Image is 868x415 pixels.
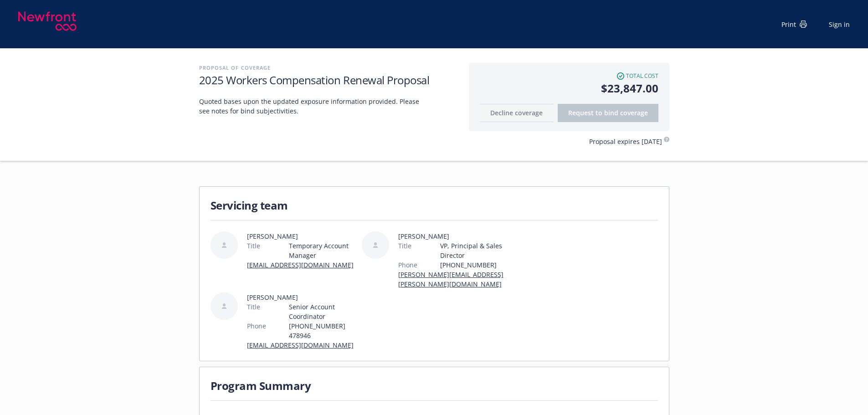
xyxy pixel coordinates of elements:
[247,292,358,302] span: [PERSON_NAME]
[247,302,260,312] span: Title
[490,108,543,117] span: Decline coverage
[558,104,658,122] button: Request to bindcoverage
[199,63,460,72] h2: Proposal of coverage
[626,72,658,80] span: Total cost
[781,20,807,29] div: Print
[589,137,662,146] span: Proposal expires [DATE]
[480,104,553,122] button: Decline coverage
[289,241,358,260] span: Temporary Account Manager
[829,20,850,29] a: Sign in
[480,80,658,97] span: $23,847.00
[247,231,358,241] span: [PERSON_NAME]
[440,241,509,260] span: VP, Principal & Sales Director
[247,261,354,269] a: [EMAIL_ADDRESS][DOMAIN_NAME]
[398,231,509,241] span: [PERSON_NAME]
[199,97,427,116] span: Quoted bases upon the updated exposure information provided. Please see notes for bind subjectivi...
[247,341,354,349] a: [EMAIL_ADDRESS][DOMAIN_NAME]
[211,378,658,393] h1: Program Summary
[289,302,358,321] span: Senior Account Coordinator
[398,260,417,270] span: Phone
[247,321,266,331] span: Phone
[398,270,503,288] a: [PERSON_NAME][EMAIL_ADDRESS][PERSON_NAME][DOMAIN_NAME]
[620,108,648,117] span: coverage
[211,198,658,213] h1: Servicing team
[247,241,260,251] span: Title
[199,72,460,87] h1: 2025 Workers Compensation Renewal Proposal
[289,321,358,340] span: [PHONE_NUMBER] 478946
[568,108,648,117] span: Request to bind
[398,241,411,251] span: Title
[440,260,509,270] span: [PHONE_NUMBER]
